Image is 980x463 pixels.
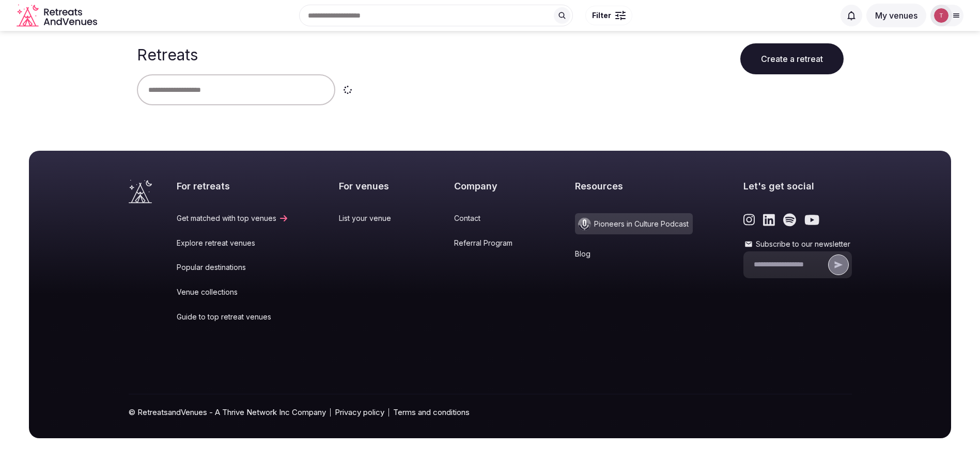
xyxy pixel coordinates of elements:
[454,238,525,248] a: Referral Program
[575,249,693,259] a: Blog
[585,6,632,25] button: Filter
[339,180,403,193] h2: For venues
[575,180,693,193] h2: Resources
[177,262,289,273] a: Popular destinations
[743,239,852,249] label: Subscribe to our newsletter
[393,407,470,418] a: Terms and conditions
[763,213,775,227] a: Link to the retreats and venues LinkedIn page
[743,180,852,193] h2: Let's get social
[339,213,403,223] a: List your venue
[454,213,525,223] a: Contact
[17,4,99,27] svg: Retreats and Venues company logo
[575,213,693,234] a: Pioneers in Culture Podcast
[177,312,289,322] a: Guide to top retreat venues
[804,213,819,227] a: Link to the retreats and venues Youtube page
[177,180,289,193] h2: For retreats
[17,4,99,27] a: Visit the homepage
[177,238,289,248] a: Explore retreat venues
[743,213,755,227] a: Link to the retreats and venues Instagram page
[454,180,525,193] h2: Company
[335,407,384,418] a: Privacy policy
[129,394,852,438] div: © RetreatsandVenues - A Thrive Network Inc Company
[866,4,926,27] button: My venues
[866,10,926,21] a: My venues
[740,43,844,74] button: Create a retreat
[177,287,289,297] a: Venue collections
[783,213,796,227] a: Link to the retreats and venues Spotify page
[137,45,198,64] h1: Retreats
[177,213,289,223] a: Get matched with top venues
[592,10,611,21] span: Filter
[934,8,948,23] img: Thiago Martins
[129,180,152,203] a: Visit the homepage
